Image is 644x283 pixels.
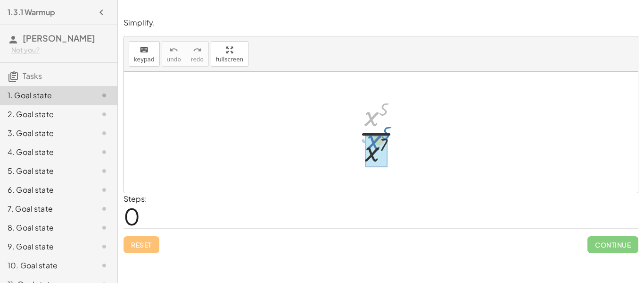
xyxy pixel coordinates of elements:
[99,184,110,196] i: Task not started.
[99,90,110,101] i: Task not started.
[99,109,110,120] i: Task not started.
[216,56,243,63] span: fullscreen
[134,56,155,63] span: keypad
[124,17,638,28] p: Simplify.
[99,128,110,139] i: Task not started.
[8,90,83,101] div: 1. Goal state
[167,56,181,63] span: undo
[124,194,147,204] label: Steps:
[162,41,186,67] button: undoundo
[8,7,55,18] h4: 1.3.1 Warmup
[99,222,110,233] i: Task not started.
[99,260,110,271] i: Task not started.
[99,203,110,214] i: Task not started.
[8,203,83,214] div: 7. Goal state
[8,184,83,196] div: 6. Goal state
[124,202,140,231] span: 0
[140,44,149,56] i: keyboard
[99,146,110,158] i: Task not started.
[23,71,42,81] span: Tasks
[99,165,110,177] i: Task not started.
[211,41,248,67] button: fullscreen
[169,44,178,56] i: undo
[8,222,83,233] div: 8. Goal state
[8,109,83,120] div: 2. Goal state
[8,241,83,252] div: 9. Goal state
[23,33,95,43] span: [PERSON_NAME]
[186,41,209,67] button: redoredo
[8,128,83,139] div: 3. Goal state
[8,165,83,177] div: 5. Goal state
[8,146,83,158] div: 4. Goal state
[8,260,83,271] div: 10. Goal state
[99,241,110,252] i: Task not started.
[193,44,202,56] i: redo
[11,45,110,55] div: Not you?
[191,56,204,63] span: redo
[129,41,160,67] button: keyboardkeypad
